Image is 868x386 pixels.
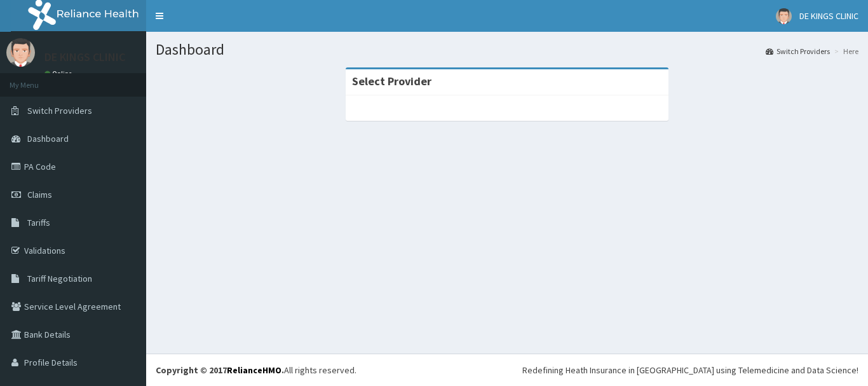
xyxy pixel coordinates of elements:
a: RelianceHMO [227,364,281,376]
footer: All rights reserved. [146,354,868,386]
span: Tariff Negotiation [27,273,92,284]
li: Here [831,46,858,57]
strong: Copyright © 2017 . [156,364,284,376]
img: User Image [776,8,792,24]
span: Dashboard [27,133,69,144]
span: Tariffs [27,217,50,228]
span: Claims [27,189,52,200]
h1: Dashboard [156,41,858,58]
span: DE KINGS CLINIC [799,10,858,22]
img: User Image [6,38,35,67]
a: Switch Providers [766,46,830,57]
p: DE KINGS CLINIC [44,52,125,63]
strong: Select Provider [352,74,431,88]
a: Online [44,69,75,78]
span: Switch Providers [27,105,92,116]
div: Redefining Heath Insurance in [GEOGRAPHIC_DATA] using Telemedicine and Data Science! [522,364,858,376]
